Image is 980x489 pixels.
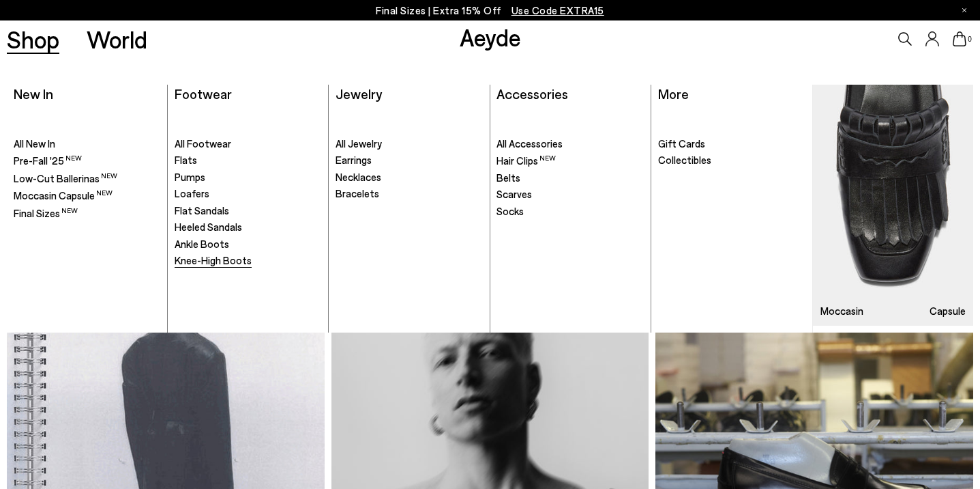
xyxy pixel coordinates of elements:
[175,137,231,150] span: All Footwear
[813,85,973,326] img: Mobile_e6eede4d-78b8-4bd1-ae2a-4197e375e133_900x.jpg
[175,85,232,102] a: Footwear
[175,187,209,199] span: Loafers
[7,27,59,51] a: Shop
[966,36,973,43] span: 0
[376,2,604,19] p: Final Sizes | Extra 15% Off
[336,187,482,201] a: Bracelets
[496,171,520,184] span: Belts
[175,154,197,166] span: Flats
[511,4,604,16] span: Navigate to /collections/ss25-final-sizes
[175,204,229,216] span: Flat Sandals
[14,154,82,167] span: Pre-Fall '25
[175,221,242,233] span: Heeled Sandals
[460,23,521,51] a: Aeyde
[14,172,117,184] span: Low-Cut Ballerinas
[14,207,78,219] span: Final Sizes
[813,85,973,326] a: Moccasin Capsule
[336,187,379,199] span: Bracelets
[336,171,482,184] a: Necklaces
[14,171,160,186] a: Low-Cut Ballerinas
[175,187,321,201] a: Loafers
[496,171,643,185] a: Belts
[496,205,524,217] span: Socks
[336,154,482,167] a: Earrings
[175,221,321,234] a: Heeled Sandals
[658,137,805,151] a: Gift Cards
[658,137,705,150] span: Gift Cards
[496,188,643,201] a: Scarves
[175,154,321,167] a: Flats
[336,154,372,166] span: Earrings
[496,154,643,168] a: Hair Clips
[658,154,711,166] span: Collectibles
[336,171,381,183] span: Necklaces
[14,188,160,203] a: Moccasin Capsule
[14,137,55,150] span: All New In
[14,189,113,201] span: Moccasin Capsule
[336,137,482,151] a: All Jewelry
[14,154,160,168] a: Pre-Fall '25
[14,85,53,102] a: New In
[496,154,556,167] span: Hair Clips
[175,171,205,183] span: Pumps
[658,85,689,102] a: More
[175,254,321,268] a: Knee-High Boots
[496,205,643,219] a: Socks
[175,204,321,218] a: Flat Sandals
[336,137,382,150] span: All Jewelry
[953,31,966,46] a: 0
[14,206,160,221] a: Final Sizes
[496,137,643,151] a: All Accessories
[175,254,252,266] span: Knee-High Boots
[175,171,321,184] a: Pumps
[336,85,382,102] a: Jewelry
[496,188,532,200] span: Scarves
[175,238,321,251] a: Ankle Boots
[820,306,863,316] h3: Moccasin
[87,27,147,51] a: World
[930,306,966,316] h3: Capsule
[496,137,563,150] span: All Accessories
[175,238,229,250] span: Ankle Boots
[658,154,805,167] a: Collectibles
[496,85,568,102] a: Accessories
[14,137,160,151] a: All New In
[175,137,321,151] a: All Footwear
